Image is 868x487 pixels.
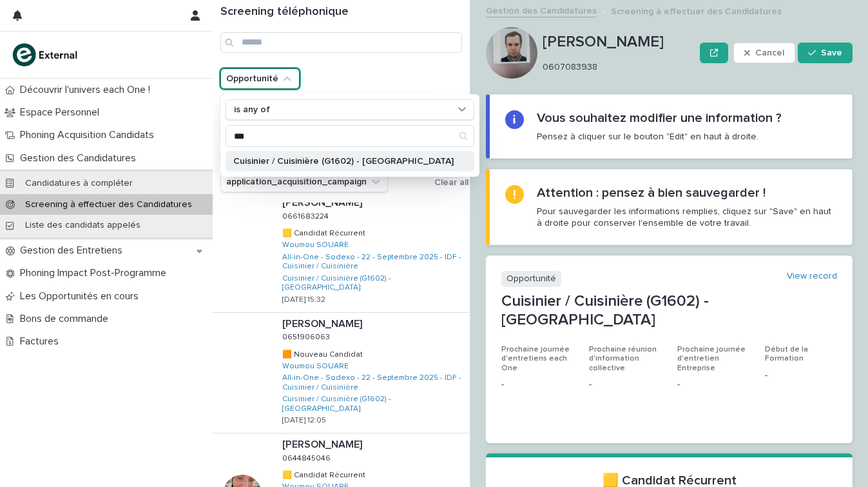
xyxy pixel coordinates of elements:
p: [DATE] 12:05 [282,416,326,425]
p: [DATE] 15:32 [282,295,325,304]
span: Clear all filters [434,178,496,187]
button: Clear all filters [429,173,496,192]
p: Pensez à cliquer sur le bouton "Edit" en haut à droite. [537,131,758,143]
p: [PERSON_NAME] [282,436,365,451]
button: Opportunité [220,68,300,89]
span: Prochaine réunion d'information collective [589,346,657,372]
span: Prochaine journée d'entretien Entreprise [677,346,746,372]
span: Début de la Formation [765,346,808,363]
p: Screening à effectuer des Candidatures [15,199,202,210]
h1: Screening téléphonique [220,5,462,19]
p: Factures [15,335,69,348]
a: Woumou SOUARE [282,362,349,371]
img: bc51vvfgR2QLHU84CWIQ [10,42,81,68]
input: Search [220,32,462,53]
span: Prochaine journée d'entretiens each One [501,346,570,372]
p: Découvrir l'univers each One ! [15,84,160,96]
p: is any of [234,104,270,115]
button: application_acquisition_campaign [220,172,388,192]
button: Save [798,43,853,63]
span: Save [821,48,842,57]
a: [PERSON_NAME][PERSON_NAME] 06519060630651906063 🟧 Nouveau Candidat🟧 Nouveau Candidat Woumou SOUAR... [213,313,470,433]
p: Bons de commande [15,313,119,325]
p: - [589,378,661,392]
p: Liste des candidats appelés [15,220,151,231]
a: Cuisinier / Cuisinière (G1602) - [GEOGRAPHIC_DATA] [282,395,465,413]
h2: Vous souhaitez modifier une information ? [537,110,782,126]
button: Cancel [733,43,795,63]
p: 🟨 Candidat Récurrent [282,226,368,238]
p: Candidatures à compléter [15,178,143,189]
p: 🟨 Candidat Récurrent [282,468,368,480]
a: [PERSON_NAME][PERSON_NAME] 06616832240661683224 🟨 Candidat Récurrent🟨 Candidat Récurrent Woumou S... [213,192,470,312]
a: View record [787,271,837,282]
p: Phoning Impact Post-Programme [15,267,177,279]
p: Espace Personnel [15,106,110,119]
p: 0661683224 [282,210,331,221]
p: Opportunité [501,271,561,287]
p: Gestion des Entretiens [15,244,133,257]
span: Cancel [755,48,784,57]
p: [PERSON_NAME] [543,33,695,52]
p: [PERSON_NAME] [282,315,365,330]
a: All-in-One - Sodexo - 22 - Septembre 2025 - IDF - Cuisinier / Cuisinière [282,373,465,392]
a: Woumou SOUARE [282,241,349,250]
p: - [501,378,574,392]
input: Search [226,126,474,146]
a: Gestion des Candidatures [486,3,597,17]
p: 0607083938 [543,62,690,73]
p: Les Opportunités en cours [15,290,149,303]
h2: Attention : pensez à bien sauvegarder ! [537,185,766,201]
p: Cuisinier / Cuisinière (G1602) - [GEOGRAPHIC_DATA] [233,157,454,166]
p: [PERSON_NAME] [282,194,365,209]
p: 0644845046 [282,452,333,463]
p: 0651906063 [282,330,333,342]
div: Search [226,125,474,147]
p: 🟧 Nouveau Candidat [282,348,365,359]
p: Gestion des Candidatures [15,152,146,164]
a: Cuisinier / Cuisinière (G1602) - [GEOGRAPHIC_DATA] [282,274,465,293]
p: Cuisinier / Cuisinière (G1602) - [GEOGRAPHIC_DATA] [501,292,837,330]
p: - [677,378,749,392]
p: Pour sauvegarder les informations remplies, cliquez sur "Save" en haut à droite pour conserver l'... [537,206,836,229]
a: All-in-One - Sodexo - 22 - Septembre 2025 - IDF - Cuisinier / Cuisinière [282,253,465,272]
p: Phoning Acquisition Candidats [15,129,164,141]
p: - [765,369,837,383]
p: Screening à effectuer des Candidatures [611,3,782,17]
